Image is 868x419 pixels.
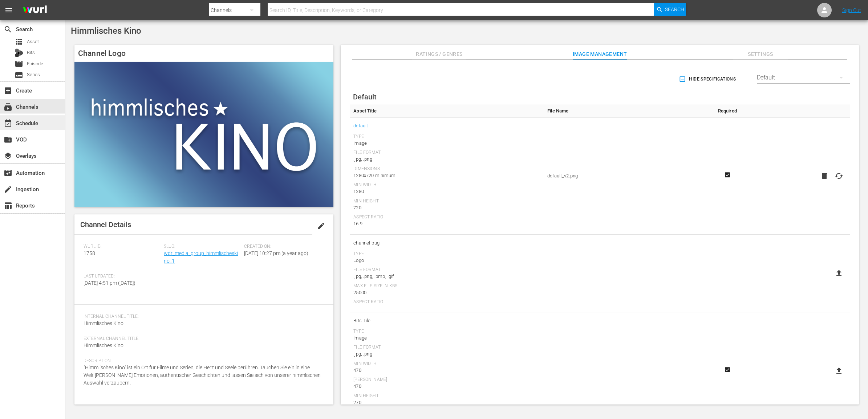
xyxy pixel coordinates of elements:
[71,26,141,36] span: Himmlisches Kino
[4,201,12,210] span: Reports
[353,299,540,305] div: Aspect Ratio
[4,119,12,128] span: Schedule
[353,383,540,390] div: 470
[164,244,240,250] span: Slug:
[757,67,850,88] div: Default
[353,273,540,280] div: .jpg, .png, .bmp, .gif
[317,222,325,230] span: edit
[353,93,377,101] span: Default
[353,204,540,211] div: 720
[544,118,707,235] td: default_v2.png
[353,140,540,147] div: Image
[4,185,12,194] span: Ingestion
[353,156,540,163] div: .jpg, .png
[707,104,748,118] th: Required
[27,60,43,67] span: Episode
[353,267,540,273] div: File Format
[723,172,732,178] svg: Required
[164,250,238,264] a: wdr_media_group_himmlischeskino_1
[353,150,540,156] div: File Format
[84,320,123,326] span: Himmlisches Kino
[15,49,23,57] div: Bits
[654,3,686,16] button: Search
[4,6,13,15] span: menu
[353,198,540,204] div: Min Height
[350,104,544,118] th: Asset Title
[353,182,540,188] div: Min Width
[353,350,540,358] div: .jpg, .png
[353,289,540,296] div: 25000
[17,2,52,19] img: ans4CAIJ8jUAAAAAAAAAAAAAAAAAAAAAAAAgQb4GAAAAAAAAAAAAAAAAAAAAAAAAJMjXAAAAAAAAAAAAAAAAAAAAAAAAgAT5G...
[80,220,131,229] span: Channel Details
[353,121,368,131] a: default
[353,377,540,383] div: [PERSON_NAME]
[353,283,540,289] div: Max File Size In Kbs
[84,336,321,342] span: External Channel Title:
[84,314,321,320] span: Internal Channel Title:
[353,393,540,399] div: Min Height
[84,250,95,256] span: 1758
[15,37,23,46] span: Asset
[84,274,160,279] span: Last Updated:
[84,365,321,386] span: "Himmlisches Kino" ist ein Ort für Filme und Serien, die Herz und Seele berühren. Tauchen Sie ein...
[27,49,35,56] span: Bits
[723,366,732,373] svg: Required
[353,257,540,264] div: Logo
[353,251,540,257] div: Type
[677,69,739,89] button: Hide Specifications
[74,62,333,207] img: Himmlisches Kino
[4,135,12,144] span: VOD
[15,59,23,68] span: Episode
[353,220,540,227] div: 16:9
[353,361,540,367] div: Min Width
[573,50,627,59] span: Image Management
[4,25,12,34] span: Search
[353,134,540,140] div: Type
[680,75,736,83] span: Hide Specifications
[353,166,540,172] div: Dimensions
[353,214,540,220] div: Aspect Ratio
[353,367,540,374] div: 470
[842,7,861,13] a: Sign Out
[353,172,540,179] div: 1280x720 minimum
[353,188,540,195] div: 1280
[353,334,540,342] div: Image
[665,3,684,16] span: Search
[312,217,330,235] button: edit
[544,104,707,118] th: File Name
[412,50,466,59] span: Ratings / Genres
[15,71,23,79] span: Series
[4,86,12,95] span: Create
[27,38,39,45] span: Asset
[353,316,540,325] span: Bits Tile
[27,71,40,78] span: Series
[84,280,135,286] span: [DATE] 4:51 pm ([DATE])
[353,238,540,248] span: channel-bug
[733,50,788,59] span: Settings
[84,244,160,250] span: Wurl ID:
[84,358,321,364] span: Description:
[353,329,540,334] div: Type
[84,342,123,348] span: Himmlisches Kino
[74,45,333,62] h4: Channel Logo
[353,345,540,350] div: File Format
[244,244,321,250] span: Created On:
[4,152,12,160] span: Overlays
[244,250,308,256] span: [DATE] 10:27 pm (a year ago)
[4,169,12,177] span: Automation
[4,103,12,111] span: Channels
[353,399,540,406] div: 270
